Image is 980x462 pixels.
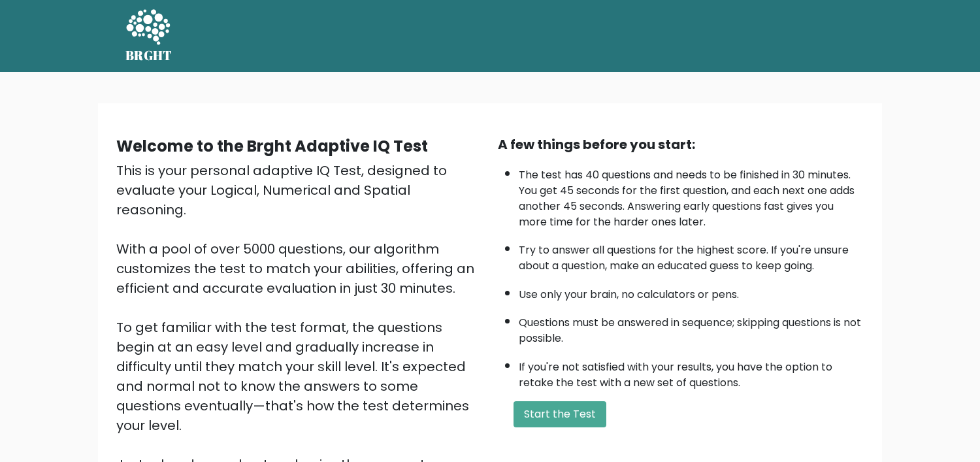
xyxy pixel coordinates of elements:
[519,161,864,230] li: The test has 40 questions and needs to be finished in 30 minutes. You get 45 seconds for the firs...
[519,308,864,346] li: Questions must be answered in sequence; skipping questions is not possible.
[519,236,864,274] li: Try to answer all questions for the highest score. If you're unsure about a question, make an edu...
[514,401,606,427] button: Start the Test
[519,353,864,391] li: If you're not satisfied with your results, you have the option to retake the test with a new set ...
[116,135,428,157] b: Welcome to the Brght Adaptive IQ Test
[125,5,172,67] a: BRGHT
[498,135,864,154] div: A few things before you start:
[519,280,864,303] li: Use only your brain, no calculators or pens.
[125,48,172,63] h5: BRGHT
